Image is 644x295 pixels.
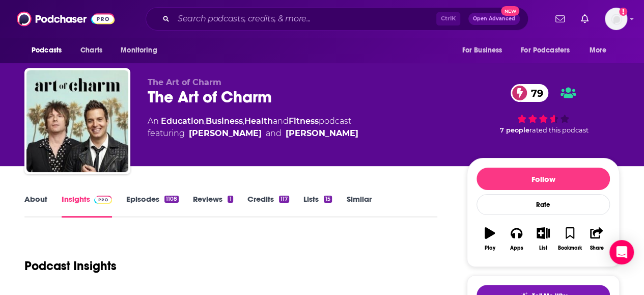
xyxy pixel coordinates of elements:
span: 79 [521,84,548,102]
div: Share [590,245,603,251]
img: Podchaser - Follow, Share and Rate Podcasts [17,9,115,29]
a: Show notifications dropdown [551,10,569,28]
span: The Art of Charm [148,77,221,87]
a: Credits117 [247,194,289,218]
a: Episodes1108 [126,194,179,218]
div: Play [485,245,495,251]
span: Logged in as RiverheadPublicity [605,8,627,30]
button: Apps [503,221,529,257]
a: Similar [346,194,371,218]
a: Fitness [289,116,319,126]
img: User Profile [605,8,627,30]
span: 7 people [500,126,529,134]
button: open menu [514,41,584,60]
button: open menu [582,41,620,60]
div: Rate [477,194,610,215]
button: open menu [24,41,75,60]
div: 1 [228,196,233,203]
span: rated this podcast [529,126,589,134]
span: Charts [80,43,102,58]
a: AJ Harbinger [189,127,262,140]
button: Open AdvancedNew [468,13,520,25]
span: For Business [462,43,502,58]
div: 117 [279,196,289,203]
span: More [590,43,607,58]
a: 79 [511,84,548,102]
a: About [24,194,47,218]
a: Johnny Dzubak [286,127,358,140]
img: Podchaser Pro [94,196,112,204]
button: List [530,221,556,257]
a: Reviews1 [193,194,233,218]
span: New [501,6,519,16]
div: 79 7 peoplerated this podcast [467,77,620,141]
button: open menu [114,41,170,60]
span: For Podcasters [521,43,570,58]
span: Podcasts [32,43,62,58]
input: Search podcasts, credits, & more... [174,11,436,27]
div: List [539,245,547,251]
span: , [243,116,244,126]
div: 15 [324,196,332,203]
div: 1108 [164,196,179,203]
button: Play [477,221,503,257]
a: Show notifications dropdown [577,10,593,28]
div: An podcast [148,115,358,140]
div: Bookmark [558,245,582,251]
button: Share [583,221,610,257]
a: InsightsPodchaser Pro [62,194,112,218]
a: Education [161,116,204,126]
h1: Podcast Insights [24,258,117,274]
a: Health [244,116,273,126]
a: Charts [74,41,108,60]
button: open menu [455,41,515,60]
span: Open Advanced [473,16,515,21]
div: Open Intercom Messenger [609,240,634,264]
span: featuring [148,127,358,140]
span: and [273,116,289,126]
svg: Add a profile image [619,8,627,16]
span: and [266,127,282,140]
div: Apps [510,245,523,251]
span: Ctrl K [436,12,460,25]
button: Follow [477,168,610,190]
span: , [204,116,206,126]
a: Business [206,116,243,126]
a: Lists15 [303,194,332,218]
span: Monitoring [121,43,157,58]
button: Show profile menu [605,8,627,30]
button: Bookmark [556,221,583,257]
img: The Art of Charm [26,70,128,172]
div: Search podcasts, credits, & more... [146,7,528,31]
